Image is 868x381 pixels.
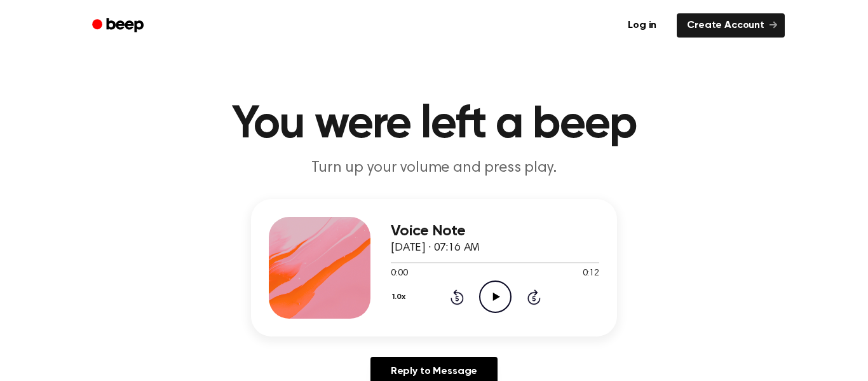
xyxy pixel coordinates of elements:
h1: You were left a beep [109,102,759,148]
h3: Voice Note [391,223,599,240]
a: Log in [615,11,669,40]
span: 0:00 [391,267,407,281]
a: Create Account [677,13,785,38]
button: 1.0x [391,286,410,308]
p: Turn up your volume and press play. [190,158,678,179]
span: 0:12 [583,267,599,281]
a: Beep [83,13,155,38]
span: [DATE] · 07:16 AM [391,242,480,254]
